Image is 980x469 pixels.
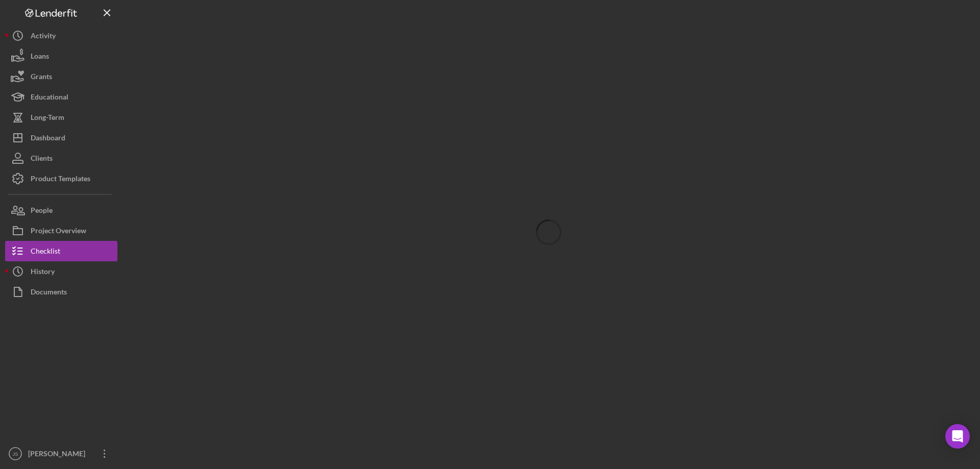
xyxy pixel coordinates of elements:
button: Long-Term [5,107,117,128]
div: Clients [31,148,53,171]
div: [PERSON_NAME] [26,443,92,466]
div: Product Templates [31,168,90,191]
text: JS [12,451,18,457]
div: Activity [31,26,56,48]
div: Long-Term [31,107,64,130]
button: Documents [5,282,117,302]
button: Checklist [5,241,117,261]
div: People [31,200,53,223]
button: Activity [5,26,117,46]
button: Loans [5,46,117,66]
button: People [5,200,117,220]
div: Open Intercom Messenger [945,424,970,449]
div: Educational [31,87,68,110]
div: History [31,261,55,284]
div: Project Overview [31,220,86,243]
div: Documents [31,282,67,305]
button: Project Overview [5,220,117,241]
button: Clients [5,148,117,168]
div: Loans [31,46,49,69]
button: Product Templates [5,168,117,189]
button: Dashboard [5,128,117,148]
div: Dashboard [31,128,65,151]
button: History [5,261,117,282]
button: JS[PERSON_NAME] [5,443,117,464]
button: Educational [5,87,117,107]
div: Grants [31,66,52,89]
div: Checklist [31,241,60,264]
button: Grants [5,66,117,87]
